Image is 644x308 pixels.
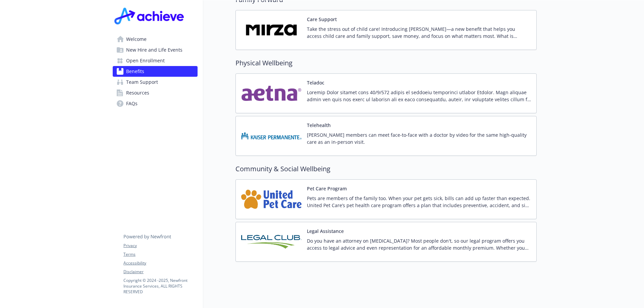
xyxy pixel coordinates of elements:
[307,195,531,209] p: Pets are members of the family too. When your pet gets sick, bills can add up faster than expecte...
[307,79,324,86] button: Teladoc
[307,131,531,145] p: [PERSON_NAME] members can meet face-to-face with a doctor by video for the same high-quality care...
[123,278,197,295] p: Copyright © 2024 - 2025 , Newfront Insurance Services, ALL RIGHTS RESERVED
[307,122,331,129] button: Telehealth
[126,77,158,87] span: Team Support
[307,89,531,103] p: Loremip Dolor sitamet cons 40/9/572 adipis el seddoeiu temporinci utlabor Etdolor. Magn aliquae a...
[235,58,537,68] h2: Physical Wellbeing
[307,237,531,251] p: Do you have an attorney on [MEDICAL_DATA]? Most people don't, so our legal program offers you acc...
[235,164,537,174] h2: Community & Social Wellbeing
[113,66,198,77] a: Benefits
[307,228,344,235] button: Legal Assistance
[307,25,531,40] p: Take the stress out of child care! Introducing [PERSON_NAME]—a new benefit that helps you access ...
[126,87,149,98] span: Resources
[123,243,197,249] a: Privacy
[126,45,182,55] span: New Hire and Life Events
[113,45,198,55] a: New Hire and Life Events
[113,87,198,98] a: Resources
[113,55,198,66] a: Open Enrollment
[113,77,198,87] a: Team Support
[241,16,302,44] img: HeyMirza, Inc. carrier logo
[113,34,198,45] a: Welcome
[113,98,198,109] a: FAQs
[241,79,302,108] img: Aetna Inc carrier logo
[126,34,147,45] span: Welcome
[307,16,337,23] button: Care Support
[123,260,197,266] a: Accessibility
[123,269,197,275] a: Disclaimer
[126,66,144,77] span: Benefits
[126,98,138,109] span: FAQs
[307,185,347,192] button: Pet Care Program
[126,55,165,66] span: Open Enrollment
[241,185,302,213] img: United Pet Care carrier logo
[241,228,302,256] img: Legal Club of America carrier logo
[241,122,302,150] img: Kaiser Permanente Insurance Company carrier logo
[123,251,197,257] a: Terms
